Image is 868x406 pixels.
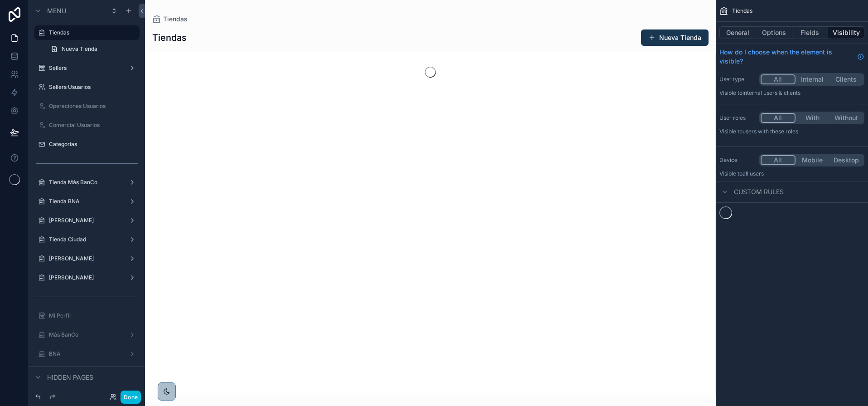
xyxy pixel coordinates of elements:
[829,74,863,84] button: Clients
[719,157,756,164] label: Device
[49,217,121,224] label: [PERSON_NAME]
[719,76,756,83] label: User type
[743,170,764,177] span: all users
[734,187,784,196] span: Custom rules
[829,155,863,165] button: Desktop
[743,128,798,135] span: Users with these roles
[49,29,134,36] label: Tiendas
[796,113,829,123] button: With
[719,128,864,135] p: Visible to
[45,42,140,56] a: Nueva Tienda
[49,236,121,243] label: Tienda Ciudad
[792,26,829,39] button: Fields
[62,45,97,53] span: Nueva Tienda
[761,155,796,165] button: All
[49,122,134,129] label: Comercial Usuarios
[49,350,121,357] label: BNA
[796,74,829,84] button: Internal
[756,26,792,39] button: Options
[719,48,854,66] span: How do I choose when the element is visible?
[719,26,756,39] button: General
[49,83,134,91] label: Sellers Usuarios
[761,113,796,123] button: All
[719,89,864,97] p: Visible to
[49,179,121,186] label: Tienda Más BanCo
[49,141,134,148] label: Categorias
[49,64,121,72] label: Sellers
[49,255,121,262] label: [PERSON_NAME]
[761,74,796,84] button: All
[743,89,800,96] span: Internal users & clients
[719,114,756,122] label: User roles
[47,373,93,382] span: Hidden pages
[732,7,752,15] span: Tiendas
[829,113,863,123] button: Without
[121,391,141,404] button: Done
[796,155,829,165] button: Mobile
[49,103,134,110] label: Operaciones Usuarios
[828,26,864,39] button: Visibility
[47,6,66,15] span: Menu
[49,312,134,319] label: Mi Perfil
[49,331,121,338] label: Más BanCo
[719,48,864,66] a: How do I choose when the element is visible?
[49,274,121,281] label: [PERSON_NAME]
[719,170,864,177] p: Visible to
[49,198,121,205] label: Tienda BNA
